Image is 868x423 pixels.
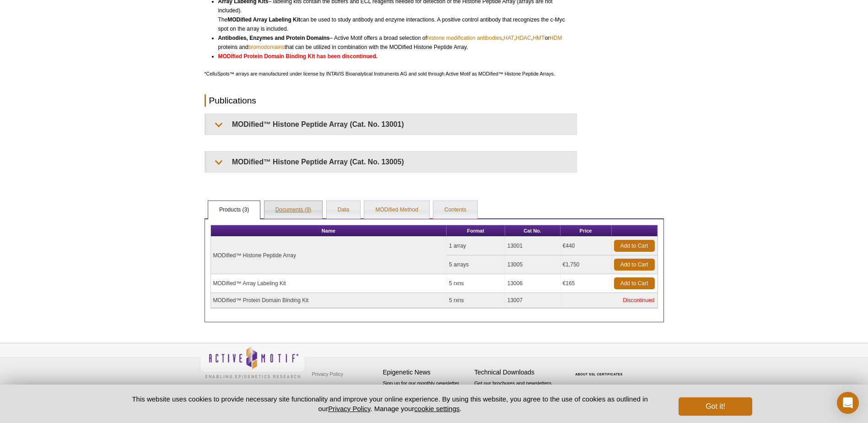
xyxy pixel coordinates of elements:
strong: Antibodies, Enzymes and Protein Domains [218,35,330,41]
summary: MODified™ Histone Peptide Array (Cat. No. 13001) [206,114,577,135]
a: bromodomains [248,43,285,52]
a: Contents [433,201,477,219]
button: cookie settings [414,405,459,412]
a: Add to Cart [614,277,655,289]
td: 13007 [505,293,561,308]
strong: MODified Protein Domain Binding Kit has been discontinued. [218,53,378,60]
h4: Technical Downloads [474,369,561,376]
a: Privacy Policy [310,367,345,381]
h2: Publications [205,94,577,107]
a: Products (3) [208,201,260,219]
td: 5 arrays [447,255,505,274]
a: histone modification antibodies [427,33,502,43]
th: Name [211,225,447,237]
a: Documents (9) [264,201,323,219]
th: Cat No. [505,225,561,237]
p: Get our brochures and newsletters, or request them by mail. [474,380,561,403]
a: Privacy Policy [328,405,370,412]
td: 13005 [505,255,561,274]
td: 5 rxns [447,274,505,293]
td: 13001 [505,237,561,255]
a: HAT [504,33,514,43]
img: Active Motif, [200,343,305,380]
a: HDM [550,33,562,43]
td: €440 [561,237,612,255]
a: Add to Cart [614,240,655,252]
td: €165 [561,274,612,293]
td: €1,750 [561,255,612,274]
li: – Active Motif offers a broad selection of , , , or proteins and that can be utilized in combinat... [218,33,569,52]
p: This website uses cookies to provide necessary site functionality and improve your online experie... [116,394,664,413]
a: HMT [533,33,545,43]
span: *CelluSpots™ arrays are manufactured under license by INTAVIS Bioanalytical Instruments AG and so... [205,71,555,76]
strong: MODified Array Labeling Kit [227,16,300,23]
summary: MODified™ Histone Peptide Array (Cat. No. 13005) [206,152,577,172]
a: ABOUT SSL CERTIFICATES [575,373,623,376]
td: MODified™ Array Labeling Kit [211,274,447,293]
a: Data [327,201,360,219]
a: Terms & Conditions [310,381,358,395]
p: Sign up for our monthly newsletter highlighting recent publications in the field of epigenetics. [383,380,470,411]
td: 1 array [447,237,505,255]
th: Format [447,225,505,237]
td: 13006 [505,274,561,293]
button: Got it! [679,397,752,416]
div: Open Intercom Messenger [837,392,859,414]
table: Click to Verify - This site chose Symantec SSL for secure e-commerce and confidential communicati... [566,359,635,380]
h4: Epigenetic News [383,369,470,376]
td: Discontinued [561,293,658,308]
td: MODified™ Histone Peptide Array [211,237,447,274]
a: MODified Method [364,201,429,219]
td: 5 rxns [447,293,505,308]
a: Add to Cart [614,259,655,271]
a: HDAC [516,33,531,43]
td: MODified™ Protein Domain Binding Kit [211,293,447,308]
th: Price [561,225,612,237]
